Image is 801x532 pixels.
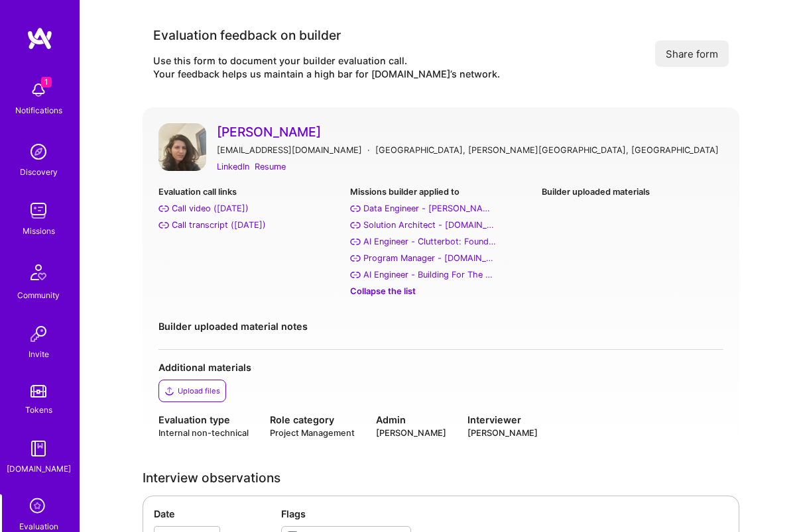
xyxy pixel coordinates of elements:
div: Project Management [270,427,355,439]
div: Community [17,288,60,302]
a: Solution Architect - [DOMAIN_NAME]: AI Solutions Partners [350,218,531,232]
i: Call video (Sep 25, 2025) [158,203,169,214]
img: teamwork [25,197,52,224]
button: Share form [655,40,729,67]
div: Invite [29,347,49,361]
div: Upload files [178,386,220,396]
div: Additional materials [158,360,723,374]
div: Missions [23,224,55,238]
img: User Avatar [158,123,206,171]
i: Program Manager - A.Team: AI solutions program manager [350,253,361,264]
i: Data Engineer - Langan: AI-Copilot for Environmental Site Assessment [350,203,361,214]
img: bell [25,77,52,103]
a: [PERSON_NAME] [217,123,723,140]
img: discovery [25,138,52,165]
i: icon SelectionTeam [26,494,51,519]
div: Evaluation type [158,413,249,427]
a: AI Engineer - Clutterbot: Foundation Model Engineer -Vision Models for Home Robotics [350,235,531,248]
a: LinkedIn [217,160,249,174]
div: Use this form to document your builder evaluation call. Your feedback helps us maintain a high ba... [153,54,500,81]
div: Notifications [15,103,62,117]
img: tokens [31,385,46,398]
i: Call transcript (Sep 25, 2025) [158,220,169,231]
i: icon Upload2 [164,386,175,396]
div: · [367,143,370,157]
a: User Avatar [158,123,206,174]
img: guide book [25,435,52,462]
div: AI Engineer - Building For The Future: Team for a Tech Startup [363,268,496,282]
a: Call video ([DATE]) [158,201,339,215]
div: AI Engineer - Clutterbot: Foundation Model Engineer -Vision Models for Home Robotics [363,235,496,248]
div: Date [154,507,271,521]
div: Interviewer [467,413,538,427]
div: Data Engineer - Langan: AI-Copilot for Environmental Site Assessment [363,201,496,215]
div: Solution Architect - A.Team: AI Solutions Partners [363,218,496,232]
div: [PERSON_NAME] [467,427,538,439]
i: Solution Architect - A.Team: AI Solutions Partners [350,220,361,231]
img: logo [27,27,53,50]
div: [EMAIL_ADDRESS][DOMAIN_NAME] [217,143,362,157]
div: [PERSON_NAME] [376,427,446,439]
div: Missions builder applied to [350,185,531,199]
i: AI Engineer - Clutterbot: Foundation Model Engineer -Vision Models for Home Robotics [350,237,361,247]
div: Tokens [25,403,52,417]
img: Invite [25,321,52,347]
div: Call transcript (Sep 25, 2025) [172,218,266,232]
i: AI Engineer - Building For The Future: Team for a Tech Startup [350,270,361,280]
div: Program Manager - A.Team: AI solutions program manager [363,251,496,265]
div: [GEOGRAPHIC_DATA], [PERSON_NAME][GEOGRAPHIC_DATA], [GEOGRAPHIC_DATA] [375,143,719,157]
div: Builder uploaded material notes [158,319,723,333]
div: Discovery [20,165,58,179]
a: Resume [255,160,286,174]
a: Program Manager - [DOMAIN_NAME]: AI solutions program manager [350,251,531,265]
a: Data Engineer - [PERSON_NAME]: AI-Copilot for Environmental Site Assessment [350,201,531,215]
a: AI Engineer - Building For The Future: Team for a Tech Startup [350,268,531,282]
div: Interview observations [143,471,739,485]
img: Community [23,256,54,288]
a: Call transcript ([DATE]) [158,218,339,232]
div: Role category [270,413,355,427]
div: Evaluation call links [158,185,339,199]
div: [DOMAIN_NAME] [7,462,71,476]
div: Evaluation feedback on builder [153,27,500,44]
div: Admin [376,413,446,427]
div: Internal non-technical [158,427,249,439]
div: Builder uploaded materials [542,185,723,199]
div: Collapse the list [350,284,531,298]
div: Call video (Sep 25, 2025) [172,201,249,215]
span: 1 [41,77,52,87]
div: Flags [281,507,728,521]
